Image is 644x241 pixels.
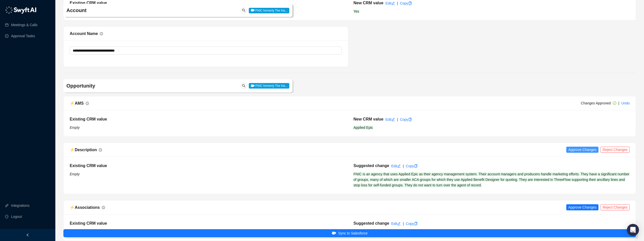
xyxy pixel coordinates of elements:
[406,164,418,168] a: Copy
[602,147,628,152] span: Reject Changes
[249,83,289,89] span: FNIC formerly The Ha...
[391,164,401,168] a: Edit
[385,1,395,5] a: Edit
[242,9,246,12] span: search
[403,163,404,169] div: |
[353,116,383,122] h5: New CRM value
[249,8,289,13] span: FNIC formerly The Ha...
[408,118,412,121] span: copy
[249,84,289,88] a: FNIC formerly The Ha...
[391,222,401,226] a: Edit
[613,101,616,105] span: check-circle
[602,205,628,210] span: Reject Changes
[403,221,404,226] div: |
[406,222,418,226] a: Copy
[70,47,342,55] textarea: Account Name
[70,205,100,210] span: ⚡️ Associations
[391,2,395,5] span: edit
[70,101,84,105] span: ⚡️ AMS
[568,205,596,210] span: Approve Changes
[391,118,395,121] span: edit
[397,1,398,6] div: |
[566,147,598,153] button: Approve Changes
[600,204,630,210] button: Reject Changes
[70,148,97,152] span: ⚡️ Description
[400,117,412,122] a: Copy
[353,220,389,226] h5: Suggested change
[86,102,89,105] span: info-circle
[11,200,29,211] a: Integrations
[581,101,611,105] span: Changes Approved
[414,164,418,168] span: copy
[11,31,35,41] a: Approval Tasks
[397,222,401,225] span: edit
[249,8,289,12] a: FNIC formerly The Ha...
[70,172,80,176] i: Empty
[11,212,22,222] span: Logout
[618,101,619,105] span: |
[400,1,412,5] a: Copy
[99,148,102,151] span: info-circle
[397,117,398,122] div: |
[66,82,195,89] h4: Opportunity
[338,230,368,236] span: Sync to Salesforce
[102,206,105,209] span: info-circle
[627,224,639,236] div: Open Intercom Messenger
[70,30,98,37] div: Account Name
[385,117,395,122] a: Edit
[621,101,630,105] a: Undo
[70,220,346,226] h5: Existing CRM value
[353,163,389,169] h5: Suggested change
[26,233,29,237] span: left
[408,2,412,5] span: copy
[63,229,636,237] button: Sync to Salesforce
[242,84,246,88] span: search
[600,147,630,153] button: Reject Changes
[66,7,195,14] h4: Account
[397,164,401,168] span: edit
[568,147,596,152] span: Approve Changes
[353,9,359,13] span: Yes
[353,172,630,187] span: FNIC is an agency that uses Applied Epic as their agency management system. Their account manager...
[353,126,373,130] span: Applied Epic
[70,126,80,130] i: Empty
[5,6,36,14] img: logo-05li4sbe.png
[414,222,418,225] span: copy
[5,215,9,218] span: logout
[566,204,598,210] button: Approve Changes
[11,20,37,30] a: Meetings & Calls
[100,32,103,35] span: info-circle
[70,116,346,122] h5: Existing CRM value
[70,163,346,169] h5: Existing CRM value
